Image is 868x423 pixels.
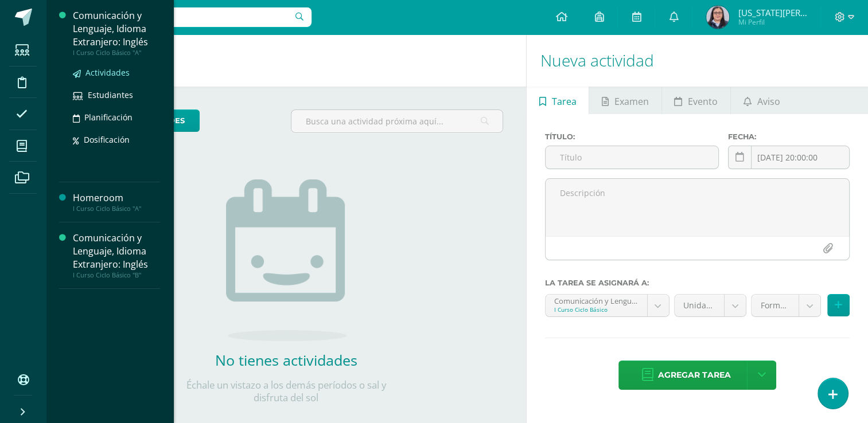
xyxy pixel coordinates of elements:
span: Unidad 4 [683,295,716,316]
div: Homeroom [73,191,160,205]
a: Comunicación y Lenguaje, Idioma Extranjero: InglésI Curso Ciclo Básico "B" [73,232,160,279]
input: Fecha de entrega [729,146,849,169]
span: [US_STATE][PERSON_NAME] [738,7,807,18]
label: La tarea se asignará a: [545,279,850,287]
a: Comunicación y Lenguaje, Idioma Extranjero: Inglés 'A'I Curso Ciclo Básico [546,295,668,316]
div: I Curso Ciclo Básico "A" [73,205,160,213]
span: Examen [614,88,649,115]
span: Formativo (80.0%) [760,295,790,316]
a: Aviso [731,87,792,114]
a: Examen [589,87,661,114]
span: Planificación [84,112,133,123]
span: Estudiantes [88,89,133,100]
h1: Actividades [60,34,512,87]
a: Tarea [527,87,589,114]
h2: No tienes actividades [172,350,401,370]
a: Dosificación [73,133,160,146]
input: Título [546,146,718,169]
span: Aviso [757,88,780,115]
a: HomeroomI Curso Ciclo Básico "A" [73,191,160,213]
a: Comunicación y Lenguaje, Idioma Extranjero: InglésI Curso Ciclo Básico "A" [73,9,160,57]
a: Evento [662,87,730,114]
span: Tarea [552,88,577,115]
img: b37713e901cdc5f983789d3ec2262f51.png [706,6,729,29]
h1: Nueva actividad [540,34,854,87]
div: I Curso Ciclo Básico "A" [73,49,160,57]
div: Comunicación y Lenguaje, Idioma Extranjero: Inglés [73,232,160,271]
a: Actividades [73,66,160,79]
span: Actividades [85,67,130,78]
a: Planificación [73,111,160,124]
span: Agregar tarea [658,361,731,389]
span: Evento [688,88,718,115]
div: I Curso Ciclo Básico [554,305,638,314]
div: Comunicación y Lenguaje, Idioma Extranjero: Inglés 'A' [554,295,638,305]
img: no_activities.png [226,179,347,341]
input: Busca un usuario... [53,7,312,27]
a: Formativo (80.0%) [752,295,820,316]
span: Mi Perfil [738,17,807,27]
p: Échale un vistazo a los demás períodos o sal y disfruta del sol [172,379,401,404]
div: I Curso Ciclo Básico "B" [73,271,160,279]
label: Fecha: [728,132,850,141]
label: Título: [545,132,719,141]
div: Comunicación y Lenguaje, Idioma Extranjero: Inglés [73,9,160,49]
a: Estudiantes [73,88,160,101]
a: Unidad 4 [675,295,746,316]
input: Busca una actividad próxima aquí... [291,110,503,132]
span: Dosificación [84,134,130,145]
